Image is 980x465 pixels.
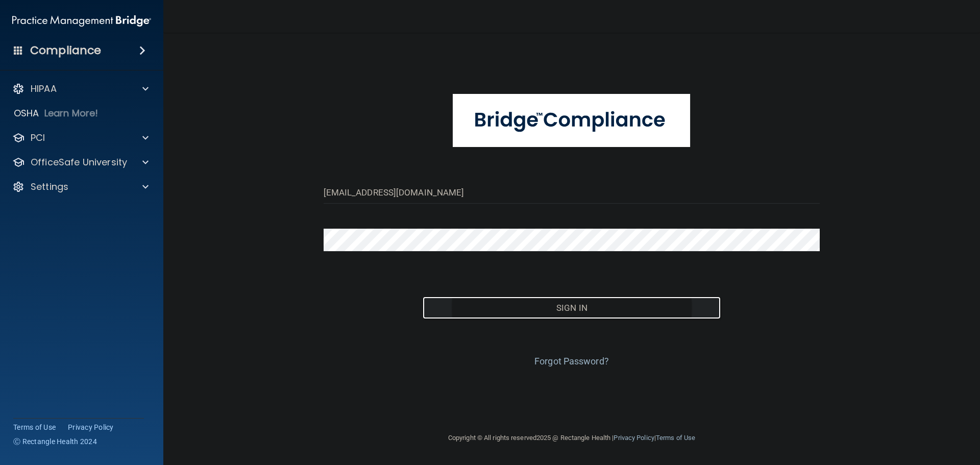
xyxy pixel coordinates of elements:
p: HIPAA [31,83,57,95]
a: OfficeSafe University [12,156,149,168]
a: Settings [12,181,149,193]
img: PMB logo [12,11,151,31]
a: PCI [12,132,149,144]
a: Privacy Policy [614,434,654,442]
a: Privacy Policy [68,422,114,432]
p: Settings [31,181,68,193]
a: Forgot Password? [534,356,609,366]
p: OfficeSafe University [31,156,127,168]
p: PCI [31,132,45,144]
h4: Compliance [30,43,101,58]
a: HIPAA [12,83,149,95]
button: Sign In [423,297,721,319]
p: Learn More! [44,107,99,119]
p: OSHA [14,107,39,119]
a: Terms of Use [13,422,56,432]
a: Terms of Use [656,434,695,442]
div: Copyright © All rights reserved 2025 @ Rectangle Health | | [385,422,758,454]
span: Ⓒ Rectangle Health 2024 [13,436,97,447]
input: Email [324,181,820,204]
img: bridge_compliance_login_screen.278c3ca4.svg [453,94,691,147]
